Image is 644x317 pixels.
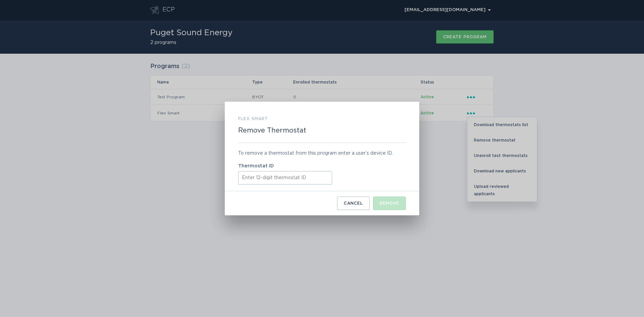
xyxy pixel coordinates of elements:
h3: Flex Smart [238,115,268,122]
button: Remove [373,197,406,210]
label: Thermostat ID [238,164,406,168]
h2: Remove Thermostat [238,126,306,135]
div: Cancel [344,201,363,205]
button: Cancel [337,197,370,210]
div: To remove a thermostat from this program enter a user’s device ID. [238,150,406,157]
div: Remove [380,201,399,205]
div: Remove Thermostat [225,102,419,215]
input: Thermostat ID [238,171,332,184]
